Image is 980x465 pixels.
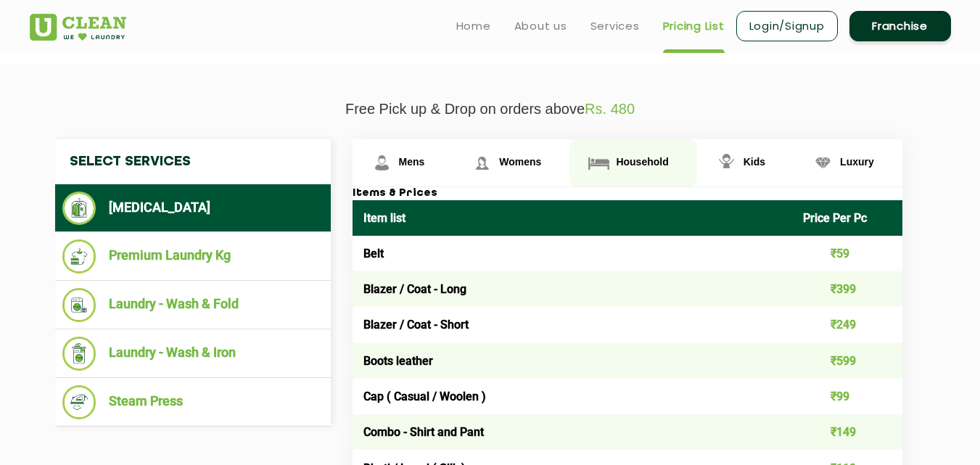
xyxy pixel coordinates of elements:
h3: Items & Prices [353,187,902,200]
img: UClean Laundry and Dry Cleaning [30,14,126,41]
td: ₹249 [792,307,902,342]
img: Kids [714,150,739,176]
li: Premium Laundry Kg [62,239,324,273]
a: About us [514,17,567,35]
span: Luxury [840,156,874,168]
a: Services [590,17,640,35]
td: Blazer / Coat - Long [353,271,793,307]
span: Rs. 480 [585,101,635,117]
th: Price Per Pc [792,200,902,236]
img: Dry Cleaning [62,192,96,225]
a: Pricing List [663,17,725,35]
h4: Select Services [55,139,331,184]
li: Laundry - Wash & Fold [62,288,324,322]
th: Item list [353,200,793,236]
img: Steam Press [62,385,96,419]
a: Home [456,17,491,35]
td: Combo - Shirt and Pant [353,414,793,450]
span: Kids [744,156,765,168]
a: Franchise [849,11,951,41]
span: Household [616,156,668,168]
td: Belt [353,236,793,271]
a: Login/Signup [736,11,838,41]
img: Laundry - Wash & Fold [62,288,96,322]
li: [MEDICAL_DATA] [62,192,324,225]
img: Premium Laundry Kg [62,239,96,273]
img: Luxury [810,150,836,176]
span: Mens [399,156,425,168]
img: Womens [469,150,495,176]
td: Boots leather [353,343,793,379]
img: Laundry - Wash & Iron [62,337,96,371]
td: ₹399 [792,271,902,307]
li: Laundry - Wash & Iron [62,337,324,371]
td: ₹99 [792,379,902,414]
img: Mens [369,150,395,176]
td: ₹149 [792,414,902,450]
p: Free Pick up & Drop on orders above [30,101,951,118]
td: Cap ( Casual / Woolen ) [353,379,793,414]
img: Household [586,150,612,176]
td: ₹59 [792,236,902,271]
td: Blazer / Coat - Short [353,307,793,342]
td: ₹599 [792,343,902,379]
li: Steam Press [62,385,324,419]
span: Womens [499,156,541,168]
